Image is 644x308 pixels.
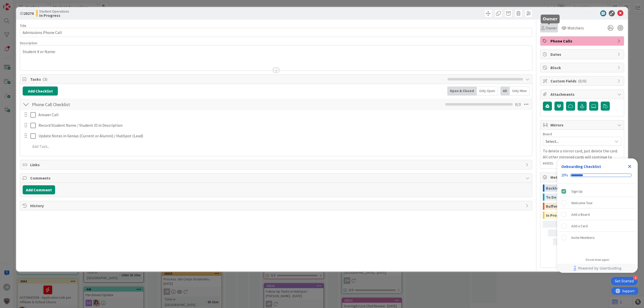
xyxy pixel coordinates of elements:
p: To delete a mirror card, just delete the card. All other mirrored cards will continue to exists. [543,148,621,166]
div: Welcome Tour [571,200,593,206]
span: Support [11,1,23,7]
div: Only Mine [510,86,530,96]
div: Add a Board is incomplete. [559,209,636,220]
span: Description [20,41,37,45]
span: Attachments [550,91,615,97]
div: Add a Board [571,211,590,217]
span: ID [20,10,34,16]
div: All [500,86,510,96]
label: Title [20,23,26,28]
div: To Do [546,194,614,201]
span: Mirrors [550,122,615,128]
span: 0 / 3 [515,101,521,107]
span: Phone Calls [550,38,615,44]
div: Only Open [477,86,498,96]
span: Select... [546,138,610,145]
div: Invite Members is incomplete. [559,232,636,243]
div: Sign Up is complete. [559,186,636,197]
div: Welcome Tour is incomplete. [559,197,636,208]
b: In Progress [39,13,69,17]
p: Record Student Name / Student ID in Description [38,122,529,128]
input: Add Checklist... [30,100,143,109]
p: Update Notes in Genius (Current or Alumni) / HubSpot (Lead) [38,133,529,139]
span: Comments [30,175,523,181]
div: In Progress [546,212,614,219]
a: Powered by UserGuiding [560,264,635,273]
span: History [30,203,523,209]
div: Invite Members [571,235,595,241]
span: Watchers [568,25,584,31]
div: Backlog [546,185,614,192]
div: Open & Closed [447,86,477,96]
span: Links [30,162,523,168]
span: ( 3 ) [43,77,47,82]
div: Checklist Container [557,158,638,273]
button: Add Checklist [23,86,58,96]
div: Sign Up [571,188,583,194]
span: Tasks [30,76,445,82]
span: Powered by UserGuiding [578,265,621,271]
div: 20% [561,173,568,178]
div: Buffer [546,203,614,210]
div: Footer [557,264,638,273]
span: Metrics [550,174,615,180]
div: Get Started [615,279,634,284]
div: 4 [633,276,638,280]
div: Open Get Started checklist, remaining modules: 4 [611,277,638,285]
span: Custom Fields [550,78,615,84]
span: Student Operations [39,9,69,13]
div: Onboarding Checklist [561,163,601,169]
div: Do not show again [586,258,609,262]
p: Answer Call [38,112,529,118]
div: Checklist progress: 20% [561,173,634,178]
span: Owner [546,25,557,31]
div: Close Checklist [626,162,634,170]
button: Add Comment [23,185,55,194]
div: Checklist items [557,184,638,254]
h5: Owner [543,17,557,21]
span: Dates [550,51,615,57]
span: Block [550,65,615,71]
p: Student # or Name: [23,49,530,55]
input: type card name here... [20,28,532,37]
span: ( 0/0 ) [578,78,586,83]
b: 28276 [24,11,34,16]
div: Add a Card [571,223,588,229]
span: Board [543,132,552,136]
div: Add a Card is incomplete. [559,221,636,232]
